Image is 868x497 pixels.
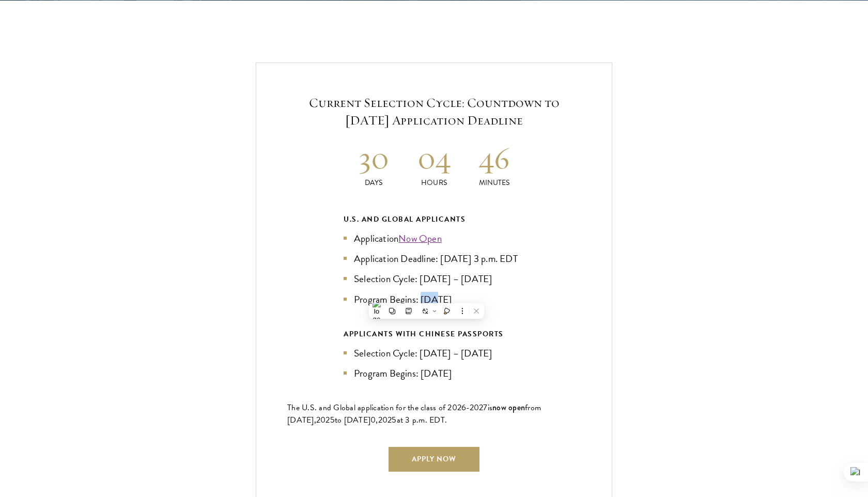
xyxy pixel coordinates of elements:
h2: 46 [464,138,524,177]
a: Now Open [398,231,442,246]
p: Minutes [464,177,524,188]
span: to [DATE] [335,414,370,426]
span: -202 [466,401,483,414]
span: 5 [330,414,335,426]
span: from [DATE], [287,401,541,426]
h5: Current Selection Cycle: Countdown to [DATE] Application Deadline [287,94,581,129]
span: The U.S. and Global application for the class of 202 [287,401,461,414]
a: Apply Now [389,447,479,472]
li: Selection Cycle: [DATE] – [DATE] [344,271,524,286]
span: 202 [316,414,330,426]
span: 7 [483,401,487,414]
h2: 30 [344,138,404,177]
span: 5 [392,414,396,426]
span: now open [492,401,525,413]
li: Program Begins: [DATE] [344,366,524,381]
span: 6 [461,401,466,414]
span: is [488,401,493,414]
span: , [376,414,378,426]
li: Program Begins: [DATE] [344,292,524,307]
p: Days [344,177,404,188]
span: at 3 p.m. EDT. [397,414,447,426]
li: Application Deadline: [DATE] 3 p.m. EDT [344,251,524,266]
li: Application [344,231,524,246]
span: 0 [370,414,376,426]
span: 202 [378,414,392,426]
div: APPLICANTS WITH CHINESE PASSPORTS [344,328,524,340]
li: Selection Cycle: [DATE] – [DATE] [344,346,524,361]
p: Hours [404,177,464,188]
div: U.S. and Global Applicants [344,213,524,226]
h2: 04 [404,138,464,177]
